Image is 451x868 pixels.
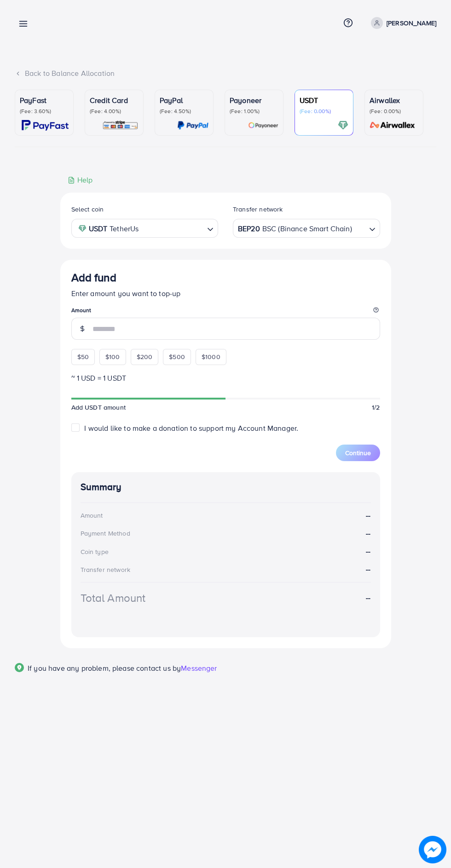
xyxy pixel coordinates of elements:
img: Popup guide [15,663,24,672]
p: USDT [300,95,348,106]
span: Continue [345,448,371,457]
strong: -- [366,546,370,557]
div: Amount [81,511,103,520]
h4: Summary [81,481,371,493]
span: 1/2 [372,403,380,412]
p: PayFast [20,95,69,106]
span: $200 [137,352,153,361]
strong: -- [366,564,370,574]
legend: Amount [71,306,380,318]
h3: Add fund [71,271,116,284]
label: Select coin [71,205,104,214]
p: PayPal [160,95,208,106]
button: Continue [336,445,380,461]
span: TetherUs [110,222,139,235]
img: card [102,120,139,131]
p: Airwallex [370,95,418,106]
div: Search for option [233,219,380,238]
div: Search for option [71,219,219,238]
p: ~ 1 USD = 1 USDT [71,372,380,383]
a: [PERSON_NAME] [367,17,436,29]
span: BSC (Binance Smart Chain) [262,222,352,235]
span: $100 [105,352,120,361]
strong: -- [366,510,370,521]
img: coin [78,224,87,233]
div: Help [68,175,93,185]
p: (Fee: 0.00%) [370,108,418,115]
span: $1000 [202,352,220,361]
p: (Fee: 4.00%) [90,108,139,115]
img: card [177,120,208,131]
p: Payoneer [230,95,278,106]
input: Search for option [141,221,203,235]
span: Add USDT amount [71,403,126,412]
p: [PERSON_NAME] [387,17,436,29]
label: Transfer network [233,205,283,214]
input: Search for option [353,221,365,235]
div: Payment Method [81,529,130,538]
p: Enter amount you want to top-up [71,288,380,299]
strong: USDT [89,222,108,235]
img: card [338,120,348,131]
div: Transfer network [81,565,131,574]
img: image [422,839,444,861]
img: card [22,120,69,131]
img: card [248,120,278,131]
div: Total Amount [81,590,146,606]
span: Messenger [181,663,217,673]
p: (Fee: 3.60%) [20,108,69,115]
span: $500 [169,352,185,361]
img: card [367,120,418,131]
strong: -- [366,528,370,539]
div: Back to Balance Allocation [15,68,436,79]
p: (Fee: 1.00%) [230,108,278,115]
p: (Fee: 4.50%) [160,108,208,115]
span: If you have any problem, please contact us by [28,663,181,673]
strong: -- [366,593,370,603]
span: I would like to make a donation to support my Account Manager. [84,423,298,433]
strong: BEP20 [238,222,260,235]
div: Coin type [81,547,109,556]
p: (Fee: 0.00%) [300,108,348,115]
span: $50 [77,352,89,361]
p: Credit Card [90,95,139,106]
